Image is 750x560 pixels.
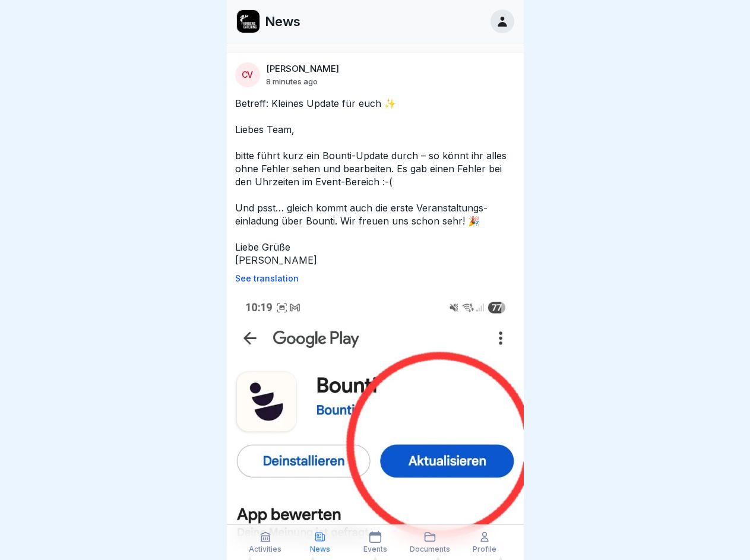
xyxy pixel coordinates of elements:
p: See translation [235,274,515,283]
img: ewxb9rjzulw9ace2na8lwzf2.png [237,10,260,33]
p: Betreff: Kleines Update für euch ✨ Liebes Team, bitte führt kurz ein Bounti-Update durch – so kön... [235,97,515,267]
p: Events [363,545,387,553]
p: Activities [249,545,281,553]
p: News [265,14,300,29]
p: News [310,545,330,553]
p: Documents [410,545,450,553]
div: CV [235,62,260,87]
p: 8 minutes ago [266,77,318,86]
p: Profile [473,545,496,553]
p: [PERSON_NAME] [266,64,339,74]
